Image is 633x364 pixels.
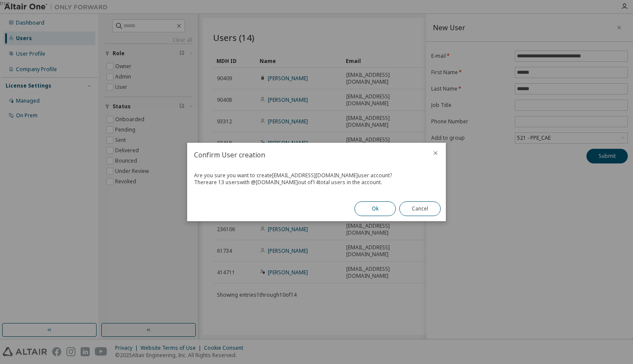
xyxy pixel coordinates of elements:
[399,201,441,216] button: Cancel
[194,179,439,186] div: There are 13 users with @ [DOMAIN_NAME] out of 14 total users in the account.
[187,143,425,167] h2: Confirm User creation
[194,172,439,179] div: Are you sure you want to create [EMAIL_ADDRESS][DOMAIN_NAME] user account?
[432,150,439,157] button: close
[354,201,396,216] button: Ok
